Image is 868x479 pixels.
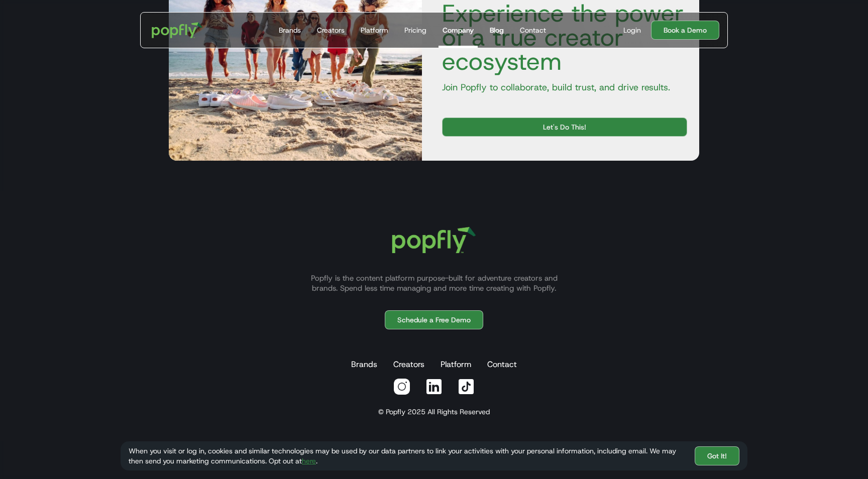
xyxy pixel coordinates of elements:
[439,354,473,375] a: Platform
[357,13,392,48] a: Platform
[349,354,379,375] a: Brands
[378,407,490,417] div: © Popfly 2025 All Rights Reserved
[520,25,546,35] div: Contact
[302,456,316,465] a: here
[145,15,209,45] a: home
[129,446,687,466] div: When you visit or log in, cookies and similar technologies may be used by our data partners to li...
[279,25,301,35] div: Brands
[516,13,550,48] a: Contact
[486,13,508,48] a: Blog
[361,25,388,35] div: Platform
[490,25,504,35] div: Blog
[298,273,570,293] p: Popfly is the content platform purpose-built for adventure creators and brands. Spend less time m...
[400,13,430,48] a: Pricing
[434,81,687,93] p: Join Popfly to collaborate, build trust, and drive results.
[275,13,305,48] a: Brands
[695,446,739,465] a: Got It!
[317,25,345,35] div: Creators
[439,13,478,48] a: Company
[313,13,349,48] a: Creators
[623,25,641,35] div: Login
[385,310,483,329] a: Schedule a Free Demo
[391,354,426,375] a: Creators
[619,25,645,35] a: Login
[442,117,687,137] a: Let's Do This!
[443,25,474,35] div: Company
[434,1,687,73] h4: Experience the power of a true creator ecosystem
[485,354,519,375] a: Contact
[404,25,426,35] div: Pricing
[651,21,719,40] a: Book a Demo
